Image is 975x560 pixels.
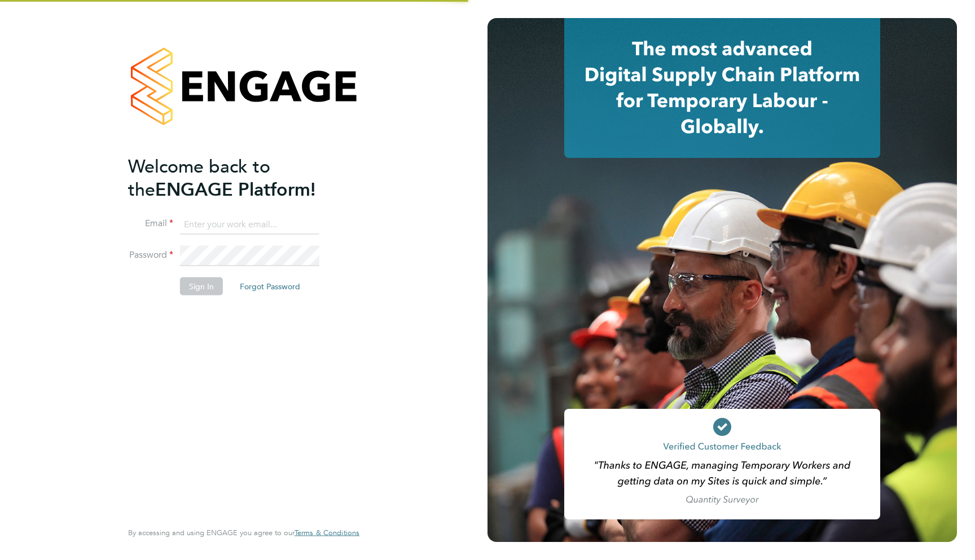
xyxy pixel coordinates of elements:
span: Welcome back to the [128,155,270,200]
h2: ENGAGE Platform! [128,155,348,201]
span: By accessing and using ENGAGE you agree to our [128,528,359,537]
input: Enter your work email... [180,214,319,235]
button: Forgot Password [231,277,309,296]
a: Terms & Conditions [295,528,359,537]
button: Sign In [180,277,223,296]
label: Email [128,218,173,230]
label: Password [128,249,173,261]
